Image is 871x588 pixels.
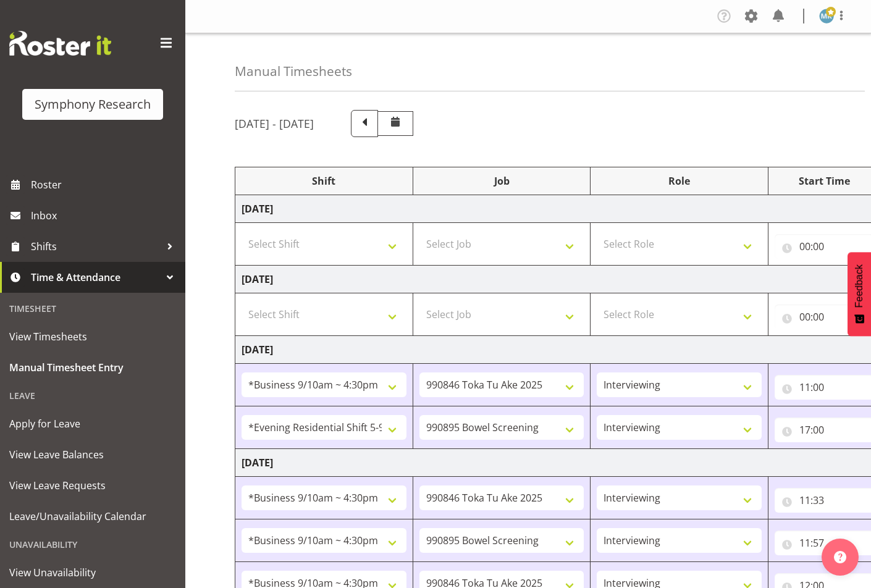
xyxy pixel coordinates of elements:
div: Role [597,174,762,188]
a: View Timesheets [3,321,182,352]
span: View Unavailability [9,563,176,582]
span: Shifts [31,237,161,256]
a: View Leave Requests [3,470,182,501]
span: Time & Attendance [31,268,161,287]
span: Feedback [854,264,865,308]
a: View Leave Balances [3,439,182,470]
h5: [DATE] - [DATE] [235,117,314,130]
img: Rosterit website logo [9,31,111,56]
div: Job [419,174,584,188]
div: Shift [242,174,406,188]
a: Manual Timesheet Entry [3,352,182,383]
span: View Leave Requests [9,476,176,495]
span: Apply for Leave [9,414,176,433]
h4: Manual Timesheets [235,64,352,78]
a: View Unavailability [3,557,182,588]
span: Roster [31,175,179,194]
button: Feedback - Show survey [848,252,871,336]
span: Leave/Unavailability Calendar [9,507,176,526]
img: marama-rihari1262.jpg [819,9,834,23]
a: Leave/Unavailability Calendar [3,501,182,532]
div: Symphony Research [35,95,151,114]
span: Inbox [31,206,179,225]
a: Apply for Leave [3,408,182,439]
div: Timesheet [3,296,182,321]
div: Leave [3,383,182,408]
span: Manual Timesheet Entry [9,358,176,377]
span: View Timesheets [9,327,176,346]
span: View Leave Balances [9,445,176,464]
img: help-xxl-2.png [834,551,846,563]
div: Unavailability [3,532,182,557]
